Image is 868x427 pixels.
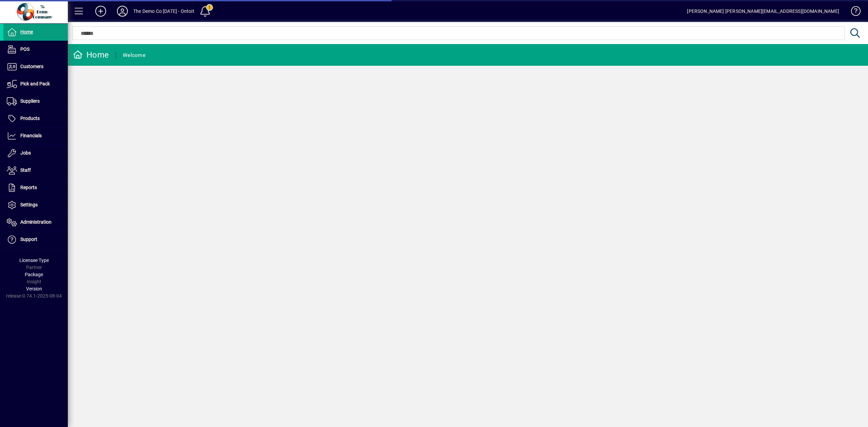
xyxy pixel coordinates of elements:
[3,93,68,110] a: Suppliers
[3,145,68,162] a: Jobs
[3,127,68,144] a: Financials
[20,29,33,35] span: Home
[20,150,31,156] span: Jobs
[133,6,194,17] div: The Demo Co [DATE] - Ontoit
[3,197,68,213] a: Settings
[846,1,860,23] a: Knowledge Base
[3,179,68,196] a: Reports
[3,231,68,248] a: Support
[20,237,37,242] span: Support
[20,167,31,173] span: Staff
[90,5,112,17] button: Add
[20,185,37,190] span: Reports
[3,110,68,127] a: Products
[19,258,49,263] span: Licensee Type
[3,76,68,93] a: Pick and Pack
[20,98,40,104] span: Suppliers
[3,162,68,179] a: Staff
[73,49,109,60] div: Home
[26,286,42,291] span: Version
[3,214,68,231] a: Administration
[20,81,50,86] span: Pick and Pack
[20,202,38,207] span: Settings
[3,41,68,58] a: POS
[20,116,40,121] span: Products
[20,46,29,52] span: POS
[3,58,68,75] a: Customers
[20,64,43,69] span: Customers
[687,6,839,17] div: [PERSON_NAME] [PERSON_NAME][EMAIL_ADDRESS][DOMAIN_NAME]
[25,272,43,277] span: Package
[123,50,145,61] div: Welcome
[20,133,42,138] span: Financials
[112,5,133,17] button: Profile
[20,219,52,225] span: Administration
